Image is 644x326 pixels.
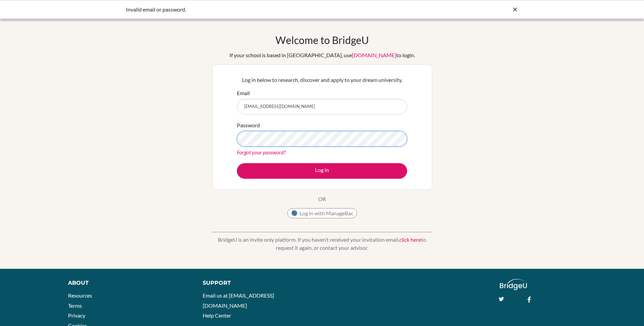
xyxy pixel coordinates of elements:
[203,279,314,287] div: Support
[68,312,85,319] a: Privacy
[68,302,82,309] a: Terms
[68,279,187,287] div: About
[237,76,407,84] p: Log in below to research, discover and apply to your dream university.
[318,195,326,203] p: OR
[229,51,415,59] div: If your school is based in [GEOGRAPHIC_DATA], use to login.
[203,312,231,319] a: Help Center
[500,279,527,290] img: logo_white@2x-f4f0deed5e89b7ecb1c2cc34c3e3d731f90f0f143d5ea2071677605dd97b5244.png
[399,236,421,243] a: click here
[352,52,396,58] a: [DOMAIN_NAME]
[237,149,286,155] a: Forgot your password?
[275,34,369,46] h1: Welcome to BridgeU
[126,5,417,14] div: Invalid email or password.
[68,292,92,299] a: Resources
[203,292,274,309] a: Email us at [EMAIL_ADDRESS][DOMAIN_NAME]
[237,163,407,179] button: Log in
[237,89,250,97] label: Email
[287,208,357,218] button: Log in with ManageBac
[212,236,432,252] p: BridgeU is an invite only platform. If you haven’t received your invitation email, to request it ...
[237,121,260,129] label: Password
